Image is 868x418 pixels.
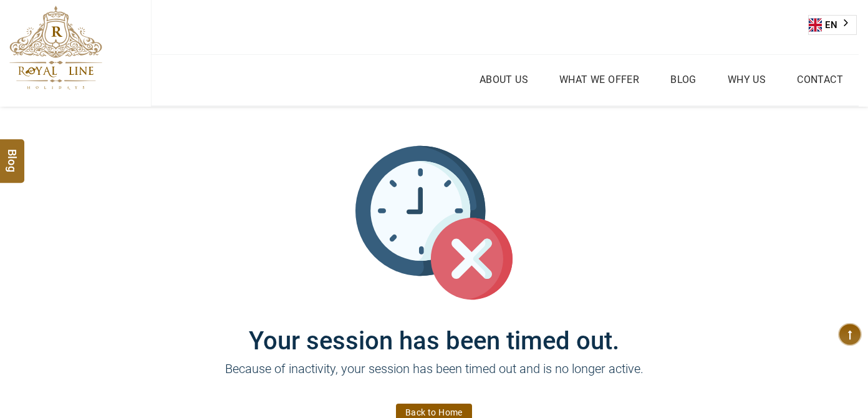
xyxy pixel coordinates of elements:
a: About Us [476,70,531,89]
h1: Your session has been timed out. [60,301,808,356]
a: EN [809,16,856,34]
span: Blog [4,149,21,160]
aside: Language selected: English [808,15,857,35]
a: Why Us [725,70,769,89]
img: The Royal Line Holidays [9,6,102,90]
img: session_time_out.svg [355,144,513,301]
a: What we Offer [556,70,642,89]
p: Because of inactivity, your session has been timed out and is no longer active. [60,359,808,397]
a: Blog [667,70,700,89]
div: Language [808,15,857,35]
a: Contact [794,70,846,89]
